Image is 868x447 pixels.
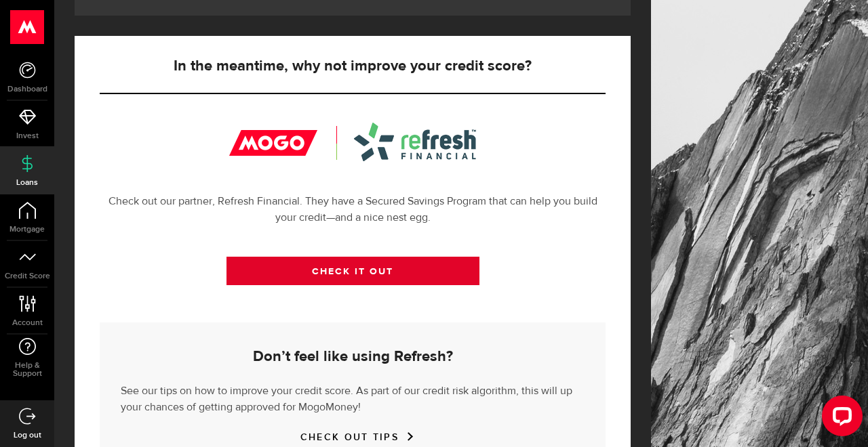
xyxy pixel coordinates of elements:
[226,257,479,285] a: CHECK IT OUT
[100,58,606,74] h5: In the meantime, why not improve your credit score?
[811,390,868,447] iframe: LiveChat chat widget
[300,431,405,443] a: CHECK OUT TIPS
[100,194,606,226] p: Check out our partner, Refresh Financial. They have a Secured Savings Program that can help you b...
[121,349,585,365] h5: Don’t feel like using Refresh?
[121,380,585,416] p: See our tips on how to improve your credit score. As part of our credit risk algorithm, this will...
